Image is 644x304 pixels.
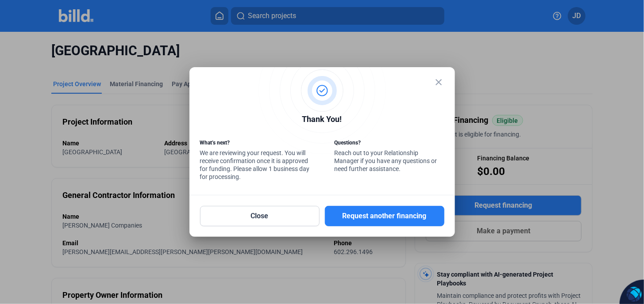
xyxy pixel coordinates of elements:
button: Request another financing [325,206,444,226]
div: Thank You! [200,113,444,128]
button: Close [200,206,320,226]
div: Reach out to your Relationship Manager if you have any questions or need further assistance. [334,139,444,175]
mat-icon: close [434,77,444,87]
div: What’s next? [200,139,310,149]
div: Questions? [334,139,444,149]
div: We are reviewing your request. You will receive confirmation once it is approved for funding. Ple... [200,139,310,183]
